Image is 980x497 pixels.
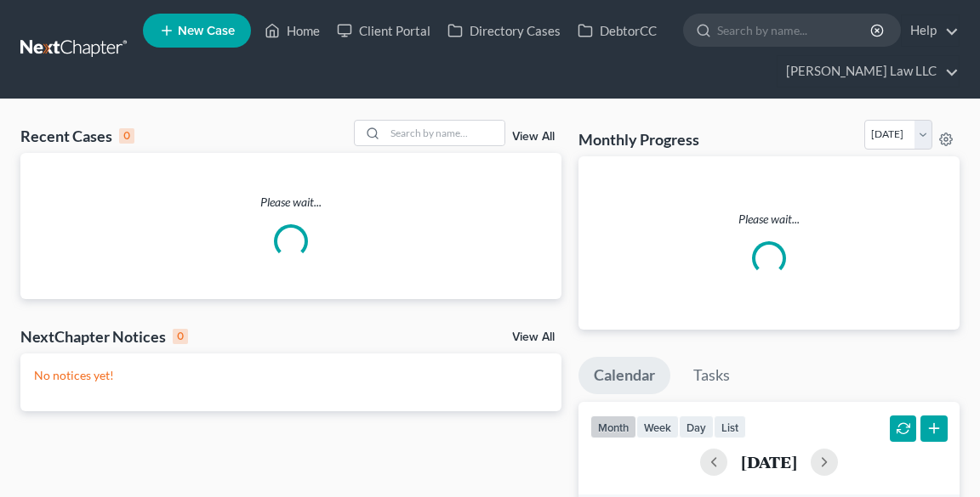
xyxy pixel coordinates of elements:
button: day [679,415,714,438]
a: [PERSON_NAME] Law LLC [778,56,959,87]
input: Search by name... [385,121,504,145]
div: 0 [119,128,134,144]
button: month [590,415,636,438]
p: No notices yet! [34,367,548,384]
button: week [636,415,679,438]
a: Client Portal [328,15,439,46]
a: Tasks [678,357,745,394]
a: Help [902,15,959,46]
div: Recent Cases [20,126,134,146]
div: NextChapter Notices [20,326,188,347]
div: 0 [173,329,188,344]
a: View All [512,331,555,343]
h3: Monthly Progress [578,129,699,150]
h2: [DATE] [741,453,797,471]
a: DebtorCC [569,15,665,46]
p: Please wait... [592,211,946,228]
a: Home [256,15,328,46]
a: View All [512,131,555,143]
a: Calendar [578,357,670,394]
p: Please wait... [20,194,561,211]
input: Search by name... [717,14,873,46]
button: list [714,415,746,438]
a: Directory Cases [439,15,569,46]
span: New Case [178,25,235,37]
